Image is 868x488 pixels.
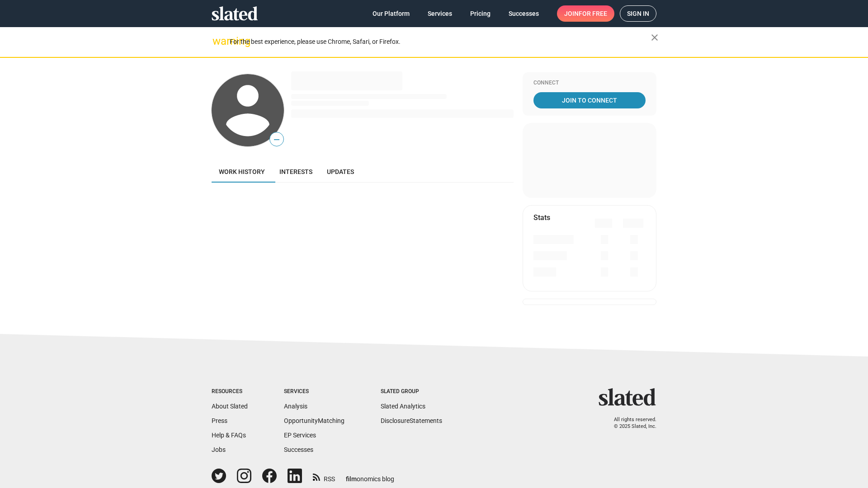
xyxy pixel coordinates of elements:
span: Our Platform [373,5,410,22]
span: for free [579,5,607,22]
a: Work history [212,161,272,183]
a: Services [420,5,459,22]
div: For the best experience, please use Chrome, Safari, or Firefox. [230,36,651,48]
a: Interests [272,161,320,183]
a: Slated Analytics [381,403,425,410]
mat-card-title: Stats [533,213,550,222]
span: Work history [219,168,265,175]
div: Slated Group [381,388,442,395]
span: Pricing [470,5,491,22]
a: filmonomics blog [346,468,394,483]
a: Updates [320,161,361,183]
a: EP Services [284,432,316,439]
a: Successes [501,5,546,22]
a: Our Platform [365,5,417,22]
a: RSS [313,469,335,483]
span: Join [564,5,607,22]
span: — [270,134,283,145]
mat-icon: warning [212,36,223,47]
span: Services [428,5,452,22]
a: Successes [284,446,313,453]
div: Connect [533,80,646,87]
a: About Slated [212,403,248,410]
a: Analysis [284,403,307,410]
a: OpportunityMatching [284,417,344,424]
span: film [346,475,357,483]
span: Sign in [627,6,649,21]
a: Pricing [463,5,498,22]
a: Join To Connect [533,92,646,108]
mat-icon: close [649,32,660,43]
span: Join To Connect [535,92,644,108]
span: Successes [509,5,539,22]
div: Services [284,388,344,395]
a: Sign in [620,5,656,22]
a: Jobs [212,446,226,453]
div: Resources [212,388,248,395]
span: Updates [327,168,354,175]
a: Press [212,417,227,424]
a: Help & FAQs [212,432,246,439]
p: All rights reserved. © 2025 Slated, Inc. [604,417,656,430]
a: DisclosureStatements [381,417,442,424]
a: Joinfor free [557,5,614,22]
span: Interests [279,168,312,175]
